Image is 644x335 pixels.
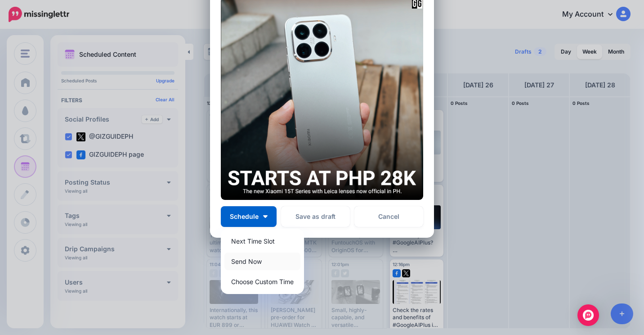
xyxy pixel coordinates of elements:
img: arrow-down-white.png [263,215,268,218]
a: Next Time Slot [224,232,300,250]
a: Send Now [224,253,300,270]
button: Schedule [221,206,277,227]
a: Choose Custom Time [224,273,300,290]
div: Open Intercom Messenger [577,304,599,326]
a: Cancel [354,206,423,227]
div: Schedule [221,229,304,294]
span: Schedule [230,213,259,220]
button: Save as draft [281,206,350,227]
